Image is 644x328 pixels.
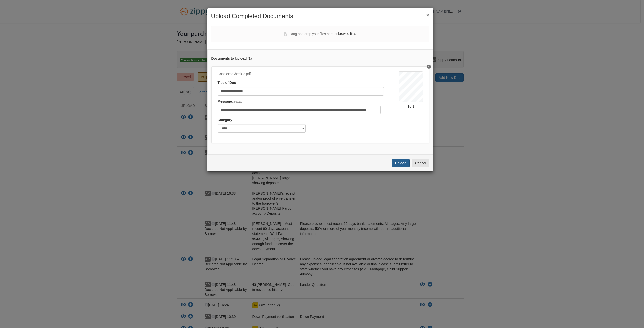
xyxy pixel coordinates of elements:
label: Title of Doc [218,80,236,86]
div: Documents to Upload ( 1 ) [211,56,429,61]
button: × [426,12,429,18]
select: Category [218,124,306,133]
input: Document Title [218,87,384,96]
button: Upload [392,159,410,167]
input: Include any comments on this document [218,106,381,114]
label: browse files [338,31,356,37]
div: Cashier's Check 2.pdf [218,71,384,77]
button: Cancel [412,159,429,167]
div: Drag and drop your files here or [284,31,356,37]
button: Delete Cashier's Check 2 [427,65,431,69]
div: 1 of 1 [399,104,423,109]
label: Message [218,99,242,104]
h2: Upload Completed Documents [211,13,429,19]
span: Optional [232,100,242,103]
label: Category [218,117,232,123]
